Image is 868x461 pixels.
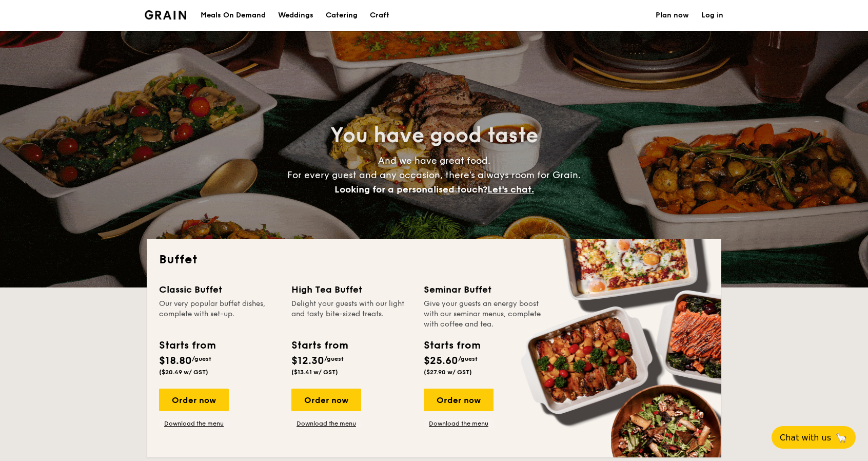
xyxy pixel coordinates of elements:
span: ($20.49 w/ GST) [159,369,208,376]
a: Download the menu [159,419,229,428]
div: Order now [424,389,494,411]
h2: Buffet [159,252,709,268]
span: You have good taste [330,123,538,148]
div: Delight your guests with our light and tasty bite-sized treats. [291,299,411,330]
div: Our very popular buffet dishes, complete with set-up. [159,299,279,330]
a: Logotype [145,10,186,20]
div: Order now [291,389,361,411]
span: ($13.41 w/ GST) [291,369,338,376]
div: High Tea Buffet [291,282,411,297]
span: $18.80 [159,355,192,367]
span: ($27.90 w/ GST) [424,369,472,376]
a: Download the menu [424,419,494,428]
span: /guest [324,355,344,362]
span: $12.30 [291,355,324,367]
div: Starts from [291,338,347,353]
div: Starts from [159,338,215,353]
button: Chat with us🦙 [772,426,856,449]
span: Looking for a personalised touch? [334,184,487,195]
span: /guest [192,355,211,362]
span: And we have great food. For every guest and any occasion, there’s always room for Grain. [287,155,581,195]
span: /guest [458,355,478,362]
span: $25.60 [424,355,458,367]
img: Grain [145,10,186,20]
span: Let's chat. [487,184,534,195]
div: Give your guests an energy boost with our seminar menus, complete with coffee and tea. [424,299,544,330]
div: Order now [159,389,229,411]
a: Download the menu [291,419,361,428]
span: 🦙 [835,432,847,444]
div: Starts from [424,338,480,353]
div: Seminar Buffet [424,282,544,297]
span: Chat with us [780,433,831,443]
div: Classic Buffet [159,282,279,297]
